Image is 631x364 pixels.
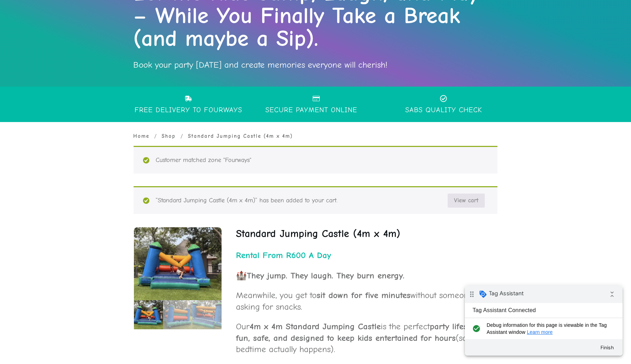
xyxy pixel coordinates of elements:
i: Collapse debug badge [140,2,154,16]
img: Standard Jumping Castle (4m x 4m) - Image 3 [192,300,222,329]
strong: sit down for five minutes [317,290,411,300]
strong: party lifesaver [430,321,483,331]
a: View cart [448,194,485,208]
a: Home [133,133,149,140]
img: Standard Jumping Castle [134,300,163,329]
p: Book your party [DATE] and create memories everyone will cherish! [133,57,498,73]
h1: Standard Jumping Castle (4m x 4m) [236,227,497,241]
p: Free DELIVERY To Fourways [129,106,247,114]
p: Our is the perfect — (so bedtime actually happens). [236,321,497,364]
button: Finish [130,56,155,68]
div: Customer matched zone "Fourways" [134,146,497,174]
strong: 4m x 4m Standard Jumping Castle [250,321,381,331]
span: Tag Assistant [24,5,59,12]
p: secure payment Online [265,106,357,114]
li: / [153,136,158,142]
li: / [179,136,184,142]
a: Shop [162,133,176,140]
p: Meanwhile, you get to without someone asking for snacks. [236,290,497,321]
p: Rental From R600 A Day [236,248,497,263]
a: Learn more [62,44,88,49]
p: 🏰 [236,270,497,290]
strong: fun, safe, and designed to keep kids entertained for hours [236,333,456,343]
img: Standard Jumping Castle [134,227,222,300]
span: Home [133,133,149,139]
span: Debug information for this page is viewable in the Tag Assistant window [22,36,146,50]
i: check_circle [6,36,17,50]
span: Shop [162,133,176,139]
div: “Standard Jumping Castle (4m x 4m)” has been added to your cart. [134,186,497,214]
img: Standard Jumping Castle (4m x 4m) - Image 2 [163,300,192,329]
p: SABS quality check [400,106,487,114]
strong: They jump. They laugh. They burn energy. [247,270,405,281]
span: Standard Jumping Castle (4m x 4m) [188,133,293,140]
